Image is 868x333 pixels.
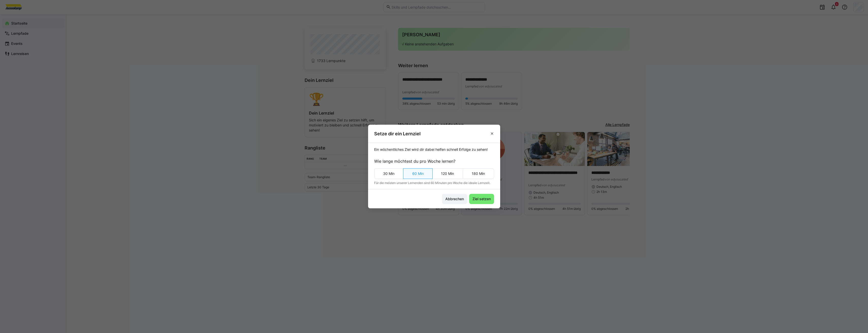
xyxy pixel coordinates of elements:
eds-button-option: 180 Min [463,168,494,179]
p: Wie lange möchtest du pro Woche lernen? [374,158,494,164]
span: Ziel setzen [472,196,492,201]
button: Ziel setzen [469,194,494,204]
p: Ein wöchentliches Ziel wird dir dabei helfen schnell Erfolge zu sehen! [374,147,494,152]
span: Für die meisten unserer Lernenden sind 60 Minuten pro Woche die ideale Lernzeit. [374,181,494,185]
span: Abbrechen [445,196,465,201]
eds-button-option: 30 Min [374,168,404,179]
eds-button-option: 60 Min [403,168,433,179]
button: Abbrechen [442,194,467,204]
h3: Setze dir ein Lernziel [374,131,421,137]
eds-button-option: 120 Min [432,168,463,179]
